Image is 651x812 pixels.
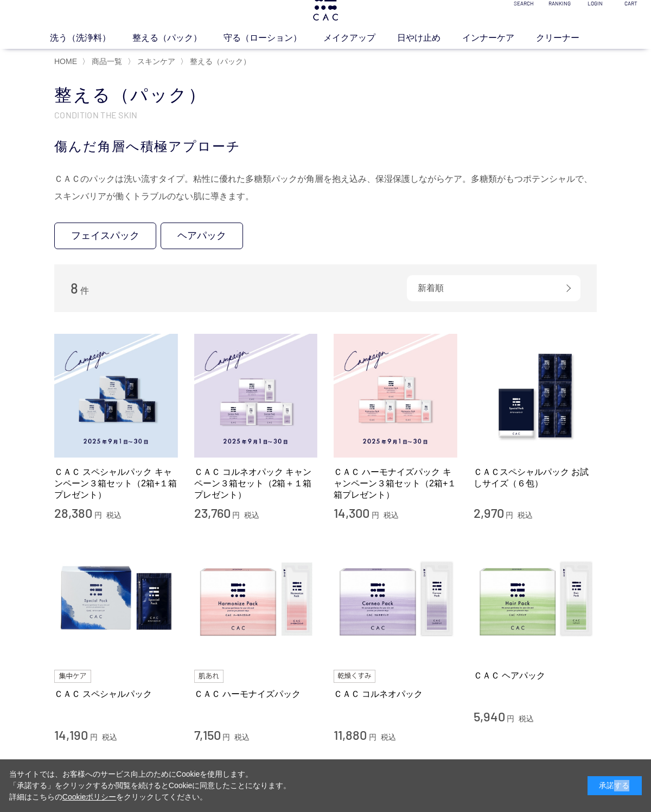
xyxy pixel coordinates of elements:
span: 8 [71,280,78,296]
span: 円 [507,714,514,723]
span: 商品一覧 [92,57,122,66]
span: 件 [80,286,89,295]
h1: 整える（パック） [54,84,597,107]
span: 税込 [519,714,534,723]
a: ＣＡＣ コルネオパック キャンペーン３箱セット（2箱＋１箱プレゼント） [194,466,318,501]
a: ＣＡＣ ヘアパック [474,670,597,681]
span: 税込 [102,733,117,741]
a: ＣＡＣ コルネオパック [334,688,457,700]
span: 税込 [518,511,533,519]
span: 28,380 [54,505,92,521]
span: 7,150 [194,727,221,743]
span: 円 [94,511,102,519]
li: 〉 [127,56,178,67]
span: 11,880 [334,727,367,743]
a: HOME [54,57,77,66]
span: 円 [222,733,230,741]
img: ＣＡＣスペシャルパック お試しサイズ（６包） [474,334,597,458]
span: 税込 [381,733,396,741]
img: 肌あれ [194,670,224,683]
img: 乾燥くすみ [334,670,375,683]
span: 円 [506,511,513,519]
img: ＣＡＣ コルネオパック キャンペーン３箱セット（2箱＋１箱プレゼント） [194,334,318,458]
a: スキンケア [135,57,175,66]
div: 傷んだ角層へ積極アプローチ [54,137,597,156]
a: 整える（パック） [132,31,224,45]
div: 新着順 [407,275,580,301]
img: 集中ケア [54,670,91,683]
p: CONDITION THE SKIN [54,109,597,120]
img: ＣＡＣ ハーモナイズパック キャンペーン３箱セット（2箱+１箱プレゼント） [334,334,457,458]
a: ＣＡＣ ハーモナイズパック キャンペーン３箱セット（2箱+１箱プレゼント） [334,466,457,501]
span: 円 [369,733,376,741]
a: Cookieポリシー [62,792,117,801]
div: ＣＡＣのパックは洗い流すタイプ。粘性に優れた多糖類パックが角層を抱え込み、保湿保護しながらケア。多糖類がもつポテンシャルで、スキンバリアが働くトラブルのない肌に導きます。 [54,170,597,205]
span: 14,300 [334,505,369,521]
a: 洗う（洗浄料） [50,31,132,45]
a: ＣＡＣ スペシャルパック [54,688,178,700]
span: 税込 [234,733,250,741]
span: 14,190 [54,727,88,743]
a: ＣＡＣ スペシャルパック キャンペーン３箱セット（2箱+１箱プレゼント） [54,466,178,501]
a: ヘアパック [161,223,243,249]
span: 5,940 [474,708,505,724]
a: 日やけ止め [397,31,462,45]
span: 税込 [244,511,259,519]
span: スキンケア [137,57,175,66]
span: 税込 [106,511,122,519]
span: 円 [372,511,379,519]
span: 円 [90,733,98,741]
img: ＣＡＣ スペシャルパック [54,537,178,661]
span: 税込 [384,511,399,519]
a: 守る（ローション） [224,31,323,45]
a: ＣＡＣ ハーモナイズパック [194,688,318,700]
span: 23,760 [194,505,231,521]
img: ＣＡＣ スペシャルパック キャンペーン３箱セット（2箱+１箱プレゼント） [54,334,178,458]
span: 整える（パック） [190,57,251,66]
div: 当サイトでは、お客様へのサービス向上のためにCookieを使用します。 「承諾する」をクリックするか閲覧を続けるとCookieに同意したことになります。 詳細はこちらの をクリックしてください。 [9,769,291,803]
img: ＣＡＣ コルネオパック [334,537,457,661]
img: ＣＡＣ ヘアパック [474,537,597,661]
a: ＣＡＣスペシャルパック お試しサイズ（６包） [474,466,597,490]
li: 〉 [82,56,125,67]
a: インナーケア [462,31,536,45]
li: 〉 [180,56,253,67]
a: フェイスパック [54,223,156,249]
a: 整える（パック） [188,57,251,66]
img: ＣＡＣ ハーモナイズパック [194,537,318,661]
a: クリーナー [536,31,601,45]
a: 商品一覧 [90,57,122,66]
div: 承諾する [588,776,642,795]
span: 2,970 [474,505,504,521]
span: 円 [232,511,240,519]
a: メイクアップ [323,31,397,45]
